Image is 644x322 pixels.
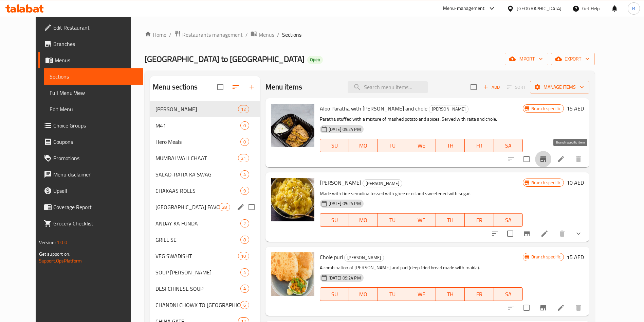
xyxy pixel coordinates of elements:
button: Branch-specific-item [535,151,551,167]
span: Edit Restaurant [53,23,138,32]
a: Promotions [38,150,143,166]
h6: 15 AED [567,104,584,113]
span: TH [439,141,462,151]
span: Select to update [519,301,534,315]
div: GRILL SE [155,236,240,244]
span: SOUP [PERSON_NAME] [155,268,240,276]
span: 4 [241,286,249,292]
span: Open [307,57,323,63]
button: export [551,53,595,65]
a: Edit Menu [44,101,143,117]
button: import [505,53,548,65]
div: SALAD-RAITA KA SWAG [155,170,240,179]
a: Upsell [38,183,143,199]
span: Coverage Report [53,203,138,211]
span: DESI CHINESE SOUP [155,285,240,293]
div: SUBHA SAVERE [344,254,384,262]
span: MO [352,141,375,151]
span: Branch specific [529,105,564,112]
button: TU [378,139,407,152]
span: FR [467,215,491,225]
h2: Menu items [265,82,302,92]
span: 10 [238,253,249,259]
span: Branch specific [529,180,564,186]
button: Add [481,82,502,92]
span: TH [439,215,462,225]
button: edit [236,202,246,212]
span: TH [439,289,462,299]
button: sort-choices [487,225,503,242]
div: SUBHA SAVERE [155,105,238,113]
a: Branches [38,36,143,52]
span: Choice Groups [53,121,138,130]
button: SA [494,139,523,152]
div: items [240,170,249,179]
div: Menu-management [443,4,485,13]
button: delete [554,225,570,242]
span: Coupons [53,138,138,146]
span: 21 [238,155,249,162]
span: Sort sections [227,79,244,95]
button: Branch-specific-item [519,225,535,242]
a: Home [145,31,166,39]
a: Restaurants management [174,30,243,39]
span: Promotions [53,154,138,162]
div: [PERSON_NAME]12 [150,101,260,117]
div: VEG SWADISHT [155,252,238,260]
div: Hero Meals [155,138,240,146]
span: Restaurants management [182,31,243,39]
button: delete [570,151,587,167]
span: Select section first [502,82,530,92]
span: M41 [155,121,240,130]
span: Menus [259,31,274,39]
span: 9 [241,188,249,194]
div: ANDAY KA FUNDA [155,219,240,227]
span: FR [467,289,491,299]
p: Made with fine semolina tossed with ghee or oil and sweetened with sugar. [320,189,523,198]
h6: 15 AED [567,252,584,262]
div: MUMBAI FAVOURITES [155,203,219,211]
a: Coverage Report [38,199,143,215]
button: TH [436,287,465,301]
div: SOUP [PERSON_NAME]4 [150,264,260,281]
div: items [240,121,249,130]
span: MO [352,215,375,225]
div: MUMBAI WALI CHAAT21 [150,150,260,166]
button: WE [407,287,436,301]
span: MUMBAI WALI CHAAT [155,154,238,162]
span: [DATE] 09:24 PM [326,275,364,281]
span: 8 [241,237,249,243]
span: SU [323,215,346,225]
span: R [632,5,635,12]
div: items [240,285,249,293]
button: Add section [244,79,260,95]
div: Hero Meals0 [150,134,260,150]
button: WE [407,139,436,152]
a: Edit menu item [557,155,565,163]
img: Chole puri [271,252,314,296]
div: [GEOGRAPHIC_DATA] FAVOURITES28edit [150,199,260,215]
button: TH [436,213,465,227]
div: items [240,301,249,309]
button: MO [349,213,378,227]
span: 1.0.0 [57,238,67,247]
button: Manage items [530,81,589,94]
div: SALAD-RAITA KA SWAG4 [150,166,260,183]
a: Support.OpsPlatform [39,256,82,265]
span: 6 [241,302,249,308]
span: Get support on: [39,250,70,258]
button: MO [349,287,378,301]
span: WE [410,215,433,225]
span: Add item [481,82,502,92]
span: Branches [53,40,138,48]
div: items [240,138,249,146]
div: SOUP SHOOP [155,268,240,276]
li: / [245,31,248,39]
nav: breadcrumb [145,30,595,39]
img: Suji halwa [271,178,314,221]
a: Grocery Checklist [38,215,143,232]
span: Version: [39,238,56,247]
